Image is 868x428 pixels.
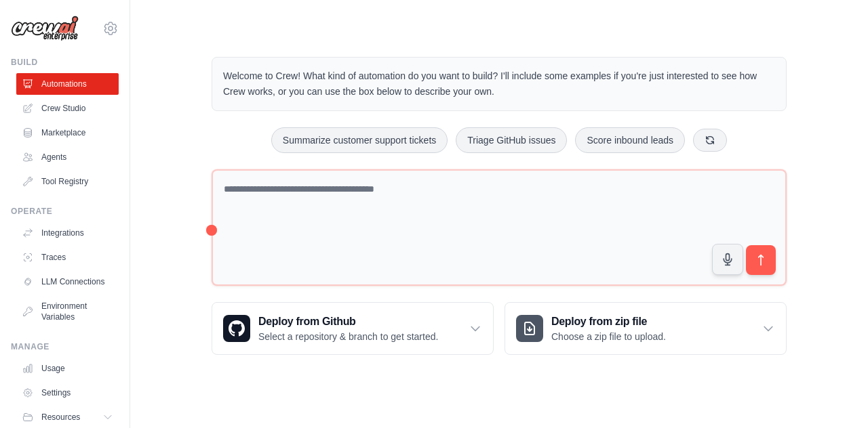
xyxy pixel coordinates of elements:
[11,206,119,217] div: Operate
[575,127,685,153] button: Score inbound leads
[16,222,119,244] a: Integrations
[16,122,119,144] a: Marketplace
[16,358,119,379] a: Usage
[16,295,119,328] a: Environment Variables
[16,271,119,293] a: LLM Connections
[11,16,79,41] img: Logo
[551,314,666,330] h3: Deploy from zip file
[258,314,438,330] h3: Deploy from Github
[16,146,119,168] a: Agents
[16,171,119,192] a: Tool Registry
[223,68,775,100] p: Welcome to Crew! What kind of automation do you want to build? I'll include some examples if you'...
[11,341,119,352] div: Manage
[16,98,119,119] a: Crew Studio
[456,127,567,153] button: Triage GitHub issues
[11,57,119,68] div: Build
[271,127,448,153] button: Summarize customer support tickets
[258,330,438,343] p: Select a repository & branch to get started.
[16,247,119,268] a: Traces
[551,330,666,343] p: Choose a zip file to upload.
[16,382,119,404] a: Settings
[16,406,119,428] button: Resources
[41,412,80,423] span: Resources
[16,73,119,95] a: Automations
